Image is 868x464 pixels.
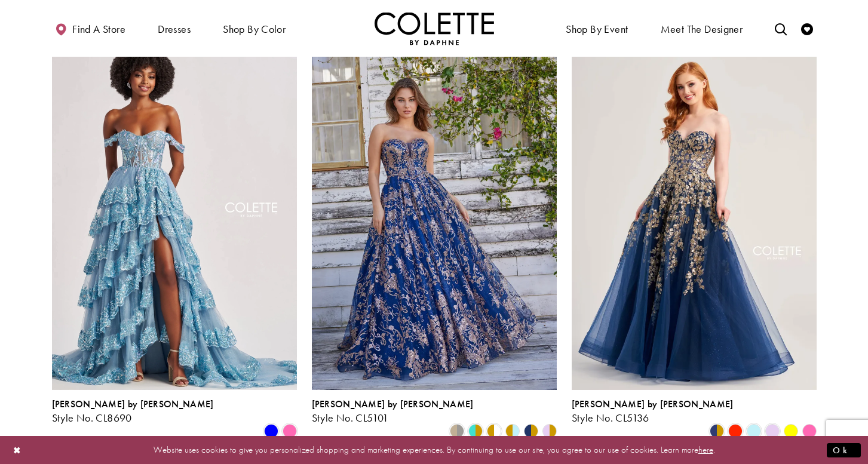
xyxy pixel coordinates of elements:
span: Dresses [155,12,194,45]
i: Pink [802,424,817,438]
i: Yellow [784,424,798,438]
span: Style No. CL5136 [572,411,649,425]
span: Style No. CL5101 [312,411,389,425]
span: [PERSON_NAME] by [PERSON_NAME] [52,398,214,410]
i: Light Blue [747,424,761,438]
span: Shop by color [223,23,286,35]
span: Find a store [72,23,125,35]
a: Check Wishlist [798,12,816,45]
img: Colette by Daphne [375,12,494,45]
i: Gold/Pewter [450,424,464,438]
a: Visit Colette by Daphne Style No. CL8690 Page [52,33,297,389]
a: Toggle search [772,12,790,45]
i: Navy Blue/Gold [710,424,724,438]
button: Submit Dialog [827,443,861,457]
div: Colette by Daphne Style No. CL5136 [572,399,734,424]
i: Gold/White [487,424,501,438]
i: Light Blue/Gold [505,424,520,438]
span: Shop By Event [566,23,628,35]
p: Website uses cookies to give you personalized shopping and marketing experiences. By continuing t... [86,442,782,458]
div: Colette by Daphne Style No. CL5101 [312,399,474,424]
span: [PERSON_NAME] by [PERSON_NAME] [312,398,474,410]
span: Shop by color [220,12,289,45]
span: Style No. CL8690 [52,411,132,425]
span: [PERSON_NAME] by [PERSON_NAME] [572,398,734,410]
a: here [698,444,713,456]
span: Shop By Event [563,12,631,45]
div: Colette by Daphne Style No. CL8690 [52,399,214,424]
a: Meet the designer [658,12,746,45]
i: Navy/Gold [524,424,538,438]
i: Blue [264,424,278,438]
i: Turquoise/Gold [468,424,483,438]
span: Dresses [158,23,191,35]
a: Find a store [52,12,128,45]
a: Visit Colette by Daphne Style No. CL5101 Page [312,33,557,389]
i: Pink [283,424,297,438]
button: Close Dialog [7,440,27,460]
span: Meet the designer [661,23,743,35]
i: Scarlet [728,424,743,438]
i: Lilac [765,424,780,438]
i: Lilac/Gold [542,424,557,438]
a: Visit Home Page [375,12,494,45]
a: Visit Colette by Daphne Style No. CL5136 Page [572,33,817,389]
